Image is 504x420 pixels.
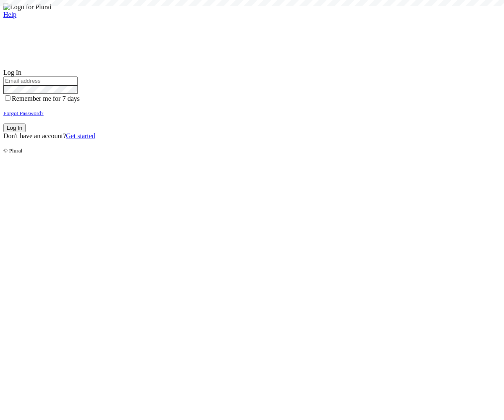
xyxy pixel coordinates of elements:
a: Forgot Password? [3,109,44,116]
input: Remember me for 7 days [5,95,10,101]
input: Email address [3,76,78,85]
small: Forgot Password? [3,110,44,116]
a: Help [3,11,16,18]
div: Log In [3,69,501,76]
img: Logo for Plural [3,3,52,11]
div: Don't have an account? [3,132,501,140]
button: Log In [3,123,26,132]
a: Get started [66,132,95,139]
small: © Plural [3,147,22,154]
span: Remember me for 7 days [12,95,80,102]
